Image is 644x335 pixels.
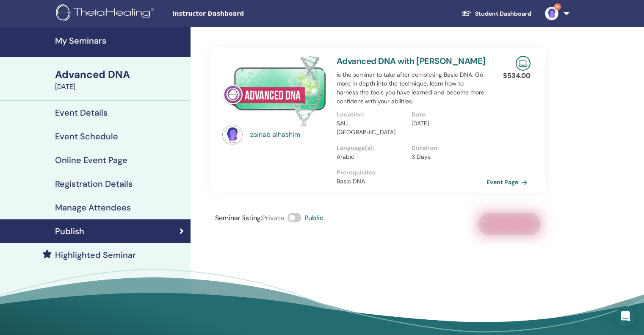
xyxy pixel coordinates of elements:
[55,202,131,213] h4: Manage Attendees
[55,82,185,92] div: [DATE]
[55,108,108,118] h4: Event Details
[55,67,185,82] div: Advanced DNA
[337,168,486,177] p: Prerequisites :
[337,152,406,161] p: Arabic
[172,9,299,18] span: Instructor Dashboard
[55,250,136,260] h4: Highlighted Seminar
[615,306,636,327] div: Open Intercom Messenger
[55,131,118,141] h4: Event Schedule
[55,36,185,46] h4: My Seminars
[486,176,531,188] a: Event Page
[412,144,481,152] p: Duration :
[337,177,486,186] p: Basic DNA
[337,55,485,66] a: Advanced DNA with [PERSON_NAME]
[554,3,561,10] span: 9+
[50,67,191,92] a: Advanced DNA[DATE]
[516,56,531,71] img: Live Online Seminar
[222,125,243,145] img: default.jpg
[337,110,406,119] p: Location :
[545,7,558,20] img: default.jpg
[412,152,481,161] p: 3 Days
[455,6,538,22] a: Student Dashboard
[55,226,84,236] h4: Publish
[250,130,329,140] a: zainab alhashim
[55,155,127,165] h4: Online Event Page
[215,213,262,222] span: Seminar listing :
[222,56,326,127] img: Advanced DNA
[262,213,284,222] span: Private
[412,110,481,119] p: Date :
[337,70,486,106] p: is the seminar to take after completing Basic DNA. Go more in depth into the technique, learn how...
[412,119,481,128] p: [DATE]
[55,179,133,189] h4: Registration Details
[337,119,406,137] p: SAU, [GEOGRAPHIC_DATA]
[462,10,472,17] img: graduation-cap-white.svg
[503,71,531,81] p: $ 534.00
[337,144,406,152] p: Language(s) :
[304,213,323,222] span: Public
[56,4,157,23] img: logo.png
